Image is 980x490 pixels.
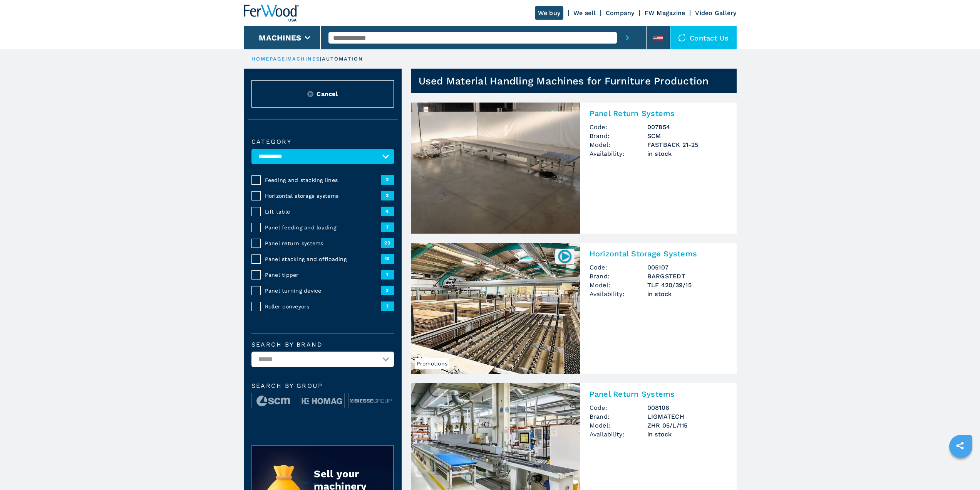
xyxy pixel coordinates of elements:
span: | [320,56,322,62]
span: Horizontal storage systems [265,192,381,200]
div: Contact us [670,26,737,49]
span: Panel tipper [265,271,381,279]
span: Code: [590,123,647,131]
span: Brand: [590,412,647,421]
a: FW Magazine [645,9,685,17]
a: Video Gallery [695,9,736,17]
a: Company [606,9,635,17]
span: Panel stacking and offloading [265,255,381,263]
span: Model: [590,140,647,149]
span: 23 [381,238,394,248]
span: Model: [590,421,647,430]
span: Brand: [590,272,647,281]
span: Availability: [590,290,647,298]
span: 2 [381,175,394,184]
span: Cancel [317,89,338,98]
a: We sell [573,9,596,17]
button: Machines [259,33,301,42]
h2: Panel Return Systems [590,389,727,399]
h2: Panel Return Systems [590,109,727,118]
img: image [349,393,393,409]
button: submit-button [617,26,638,49]
span: in stock [647,149,727,158]
h3: 007854 [647,123,727,131]
span: Model: [590,281,647,290]
span: 7 [381,222,394,232]
a: sharethis [950,436,970,455]
span: Availability: [590,430,647,439]
span: Panel turning device [265,287,381,295]
h2: Horizontal Storage Systems [590,249,727,258]
img: image [252,393,296,409]
span: 4 [381,207,394,216]
span: Promotions [415,358,450,369]
h3: 005107 [647,263,727,272]
label: Search by brand [251,342,394,348]
span: | [285,56,287,62]
span: 3 [381,286,394,295]
img: image [300,393,344,409]
a: machines [287,56,320,62]
span: Search by group [251,383,394,389]
img: Panel Return Systems SCM FASTBACK 21-25 [411,103,580,234]
a: Panel Return Systems SCM FASTBACK 21-25Panel Return SystemsCode:007854Brand:SCMModel:FASTBACK 21-... [411,103,737,234]
button: ResetCancel [251,80,394,108]
h3: FASTBACK 21-25 [647,140,727,149]
h3: ZHR 05/L/115 [647,421,727,430]
h3: 008106 [647,403,727,412]
span: Panel feeding and loading [265,224,381,231]
img: Contact us [678,34,686,42]
h3: LIGMATECH [647,412,727,421]
span: Code: [590,403,647,412]
span: Availability: [590,149,647,158]
span: Brand: [590,131,647,140]
span: Feeding and stacking lines [265,176,381,184]
span: in stock [647,290,727,298]
span: 2 [381,191,394,200]
img: Horizontal Storage Systems BARGSTEDT TLF 420/39/15 [411,243,580,374]
span: Panel return systems [265,239,381,247]
label: Category [251,139,394,145]
h3: BARGSTEDT [647,272,727,281]
span: in stock [647,430,727,439]
span: Code: [590,263,647,272]
span: 10 [381,254,394,263]
img: Reset [307,91,313,97]
h1: Used Material Handling Machines for Furniture Production [419,75,709,87]
h3: TLF 420/39/15 [647,281,727,290]
a: We buy [535,6,564,20]
span: Roller conveyors [265,303,381,310]
img: Ferwood [244,5,299,22]
h3: SCM [647,131,727,140]
p: automation [322,56,364,62]
span: 7 [381,301,394,311]
span: 1 [381,270,394,279]
a: HOMEPAGE [251,56,286,62]
img: 005107 [557,249,572,264]
a: Horizontal Storage Systems BARGSTEDT TLF 420/39/15Promotions005107Horizontal Storage SystemsCode:... [411,243,737,374]
span: Lift table [265,208,381,216]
